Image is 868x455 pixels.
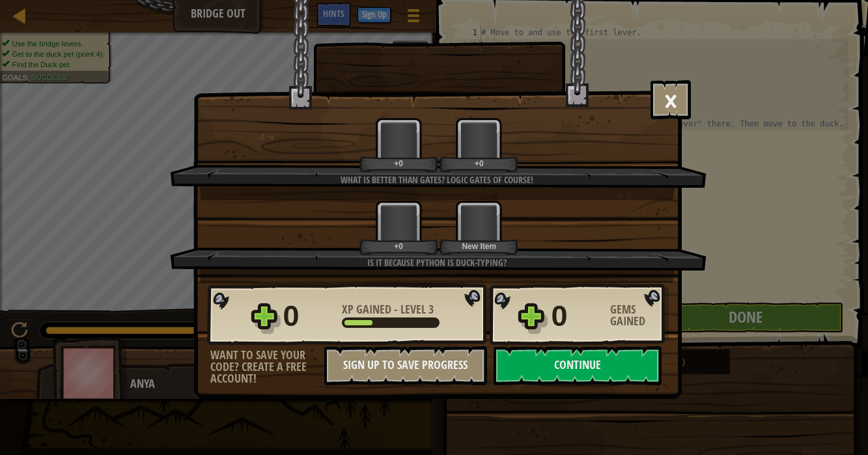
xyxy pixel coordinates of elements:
[442,241,516,251] div: New Item
[428,301,434,317] span: 3
[442,158,516,168] div: +0
[552,295,602,337] div: 0
[283,295,334,337] div: 0
[398,301,428,317] span: Level
[232,256,643,269] div: Is it because Python is duck-typing?
[342,301,394,317] span: XP Gained
[494,346,662,385] button: Continue
[232,173,643,186] div: What is better than gates? Logic gates of course!
[210,349,324,385] div: Want to save your code? Create a free account!
[362,241,436,251] div: +0
[610,304,669,327] div: Gems Gained
[324,346,487,385] button: Sign Up to Save Progress
[342,304,434,316] div: -
[651,80,691,119] button: ×
[362,158,436,168] div: +0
